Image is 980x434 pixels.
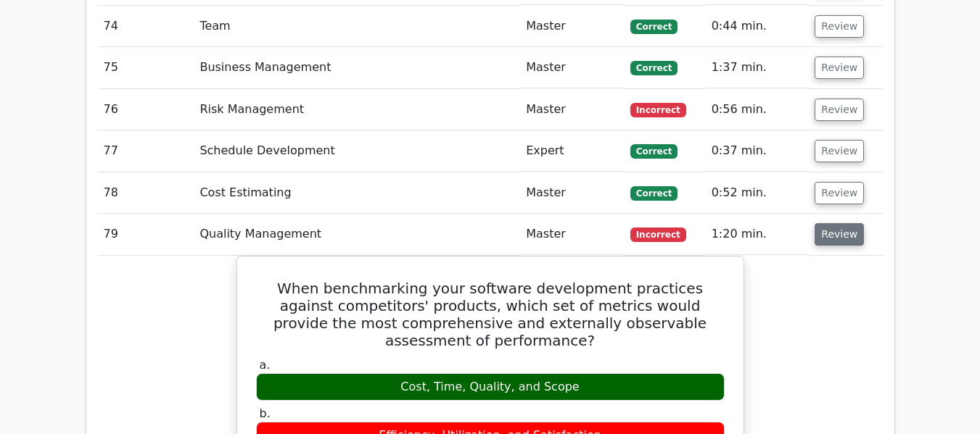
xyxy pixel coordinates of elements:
td: 0:44 min. [706,6,810,47]
td: Master [520,214,625,255]
span: Incorrect [630,103,686,117]
span: Correct [630,20,678,34]
button: Review [815,140,864,162]
td: 1:20 min. [706,214,810,255]
td: 78 [98,172,194,214]
td: Master [520,89,625,130]
td: 74 [98,6,194,47]
button: Review [815,223,864,246]
td: 0:56 min. [706,89,810,130]
td: 0:37 min. [706,130,810,172]
td: Team [194,6,520,47]
td: Quality Management [194,214,520,255]
span: Correct [630,61,678,75]
td: Master [520,47,625,88]
span: a. [260,358,271,372]
button: Review [815,99,864,121]
span: b. [260,406,271,420]
span: Incorrect [630,228,686,242]
td: 0:52 min. [706,172,810,214]
td: 79 [98,214,194,255]
td: Master [520,172,625,214]
td: Risk Management [194,89,520,130]
h5: When benchmarking your software development practices against competitors' products, which set of... [255,280,726,349]
button: Review [815,15,864,38]
td: 76 [98,89,194,130]
td: Cost Estimating [194,172,520,214]
span: Correct [630,144,678,159]
td: 75 [98,47,194,88]
td: 77 [98,130,194,172]
td: Expert [520,130,625,172]
div: Cost, Time, Quality, and Scope [256,373,725,401]
td: Business Management [194,47,520,88]
button: Review [815,57,864,79]
span: Correct [630,186,678,201]
td: Schedule Development [194,130,520,172]
td: 1:37 min. [706,47,810,88]
button: Review [815,182,864,204]
td: Master [520,6,625,47]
